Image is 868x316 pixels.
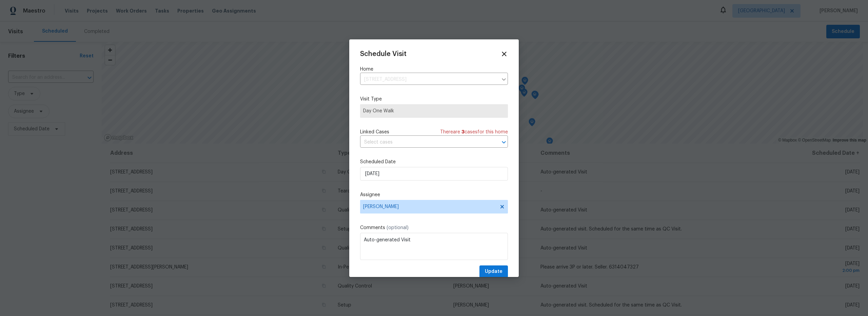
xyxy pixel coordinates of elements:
span: Close [500,50,508,58]
span: (optional) [387,225,409,230]
span: 3 [461,130,465,134]
button: Open [499,137,509,147]
button: Update [479,265,508,278]
label: Comments [360,224,508,231]
label: Visit Type [360,96,508,103]
textarea: Auto-generated Visit [360,233,508,260]
span: There are case s for this home [440,129,508,135]
span: [PERSON_NAME] [363,204,496,209]
span: Linked Cases [360,129,389,135]
input: Select cases [360,137,489,148]
label: Scheduled Date [360,159,508,165]
span: Schedule Visit [360,51,407,57]
label: Assignee [360,191,508,198]
input: M/D/YYYY [360,167,508,181]
label: Home [360,66,508,73]
span: Update [485,267,502,276]
input: Enter in an address [360,74,498,85]
span: Day One Walk [363,108,505,114]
